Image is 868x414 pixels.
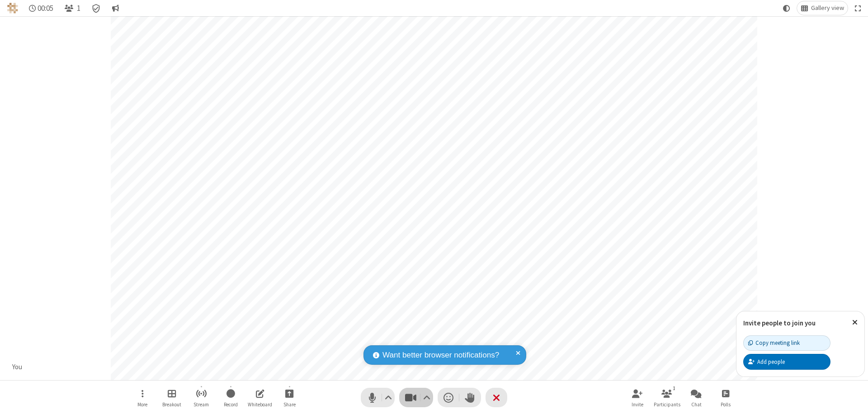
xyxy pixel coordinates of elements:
[851,1,865,15] button: Fullscreen
[399,388,433,407] button: Stop video (⌘+Shift+V)
[632,402,643,407] span: Invite
[88,1,105,15] div: Meeting details Encryption enabled
[129,385,156,410] button: Open menu
[224,402,238,407] span: Record
[743,354,830,369] button: Add people
[77,4,80,13] span: 1
[653,385,680,410] button: Open participant list
[276,385,303,410] button: Start sharing
[811,5,844,12] span: Gallery view
[158,385,185,410] button: Manage Breakout Rooms
[797,1,848,15] button: Change layout
[779,1,794,15] button: Using system theme
[743,319,816,327] label: Invite people to join you
[748,339,800,347] div: Copy meeting link
[283,402,296,407] span: Share
[421,388,433,407] button: Video setting
[38,4,53,13] span: 00:05
[137,402,147,407] span: More
[459,388,481,407] button: Raise hand
[438,388,459,407] button: Send a reaction
[61,1,84,15] button: Open participant list
[361,388,395,407] button: Mute (⌘+Shift+A)
[9,362,26,372] div: You
[382,388,395,407] button: Audio settings
[193,402,209,407] span: Stream
[246,385,274,410] button: Open shared whiteboard
[691,402,702,407] span: Chat
[162,402,181,407] span: Breakout
[670,384,678,392] div: 1
[624,385,651,410] button: Invite participants (⌘+Shift+I)
[7,3,18,14] img: QA Selenium DO NOT DELETE OR CHANGE
[382,349,499,361] span: Want better browser notifications?
[743,335,830,351] button: Copy meeting link
[188,385,215,410] button: Start streaming
[486,388,507,407] button: End or leave meeting
[845,311,864,334] button: Close popover
[217,385,244,410] button: Start recording
[25,1,57,15] div: Timer
[683,385,710,410] button: Open chat
[248,402,272,407] span: Whiteboard
[108,1,123,15] button: Conversation
[721,402,731,407] span: Polls
[712,385,739,410] button: Open poll
[654,402,680,407] span: Participants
